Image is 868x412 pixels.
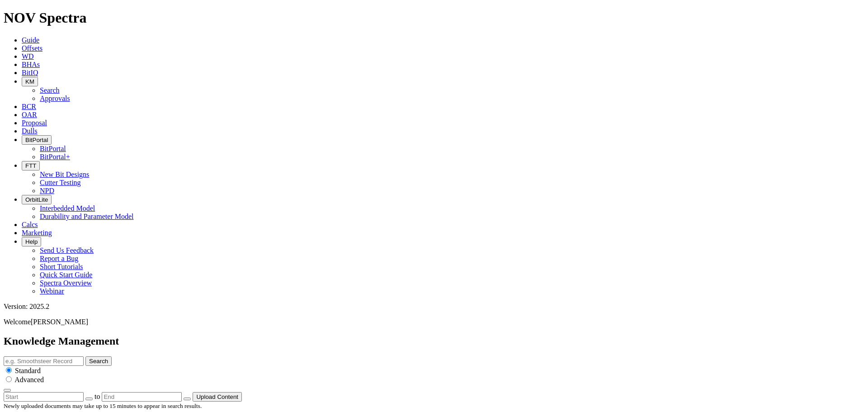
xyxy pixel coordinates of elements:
[22,77,38,86] button: KM
[22,161,40,170] button: FTT
[22,61,40,68] a: BHAs
[40,246,94,254] a: Send Us Feedback
[22,237,41,246] button: Help
[40,145,66,152] a: BitPortal
[40,263,83,270] a: Short Tutorials
[40,255,78,262] a: Report a Bug
[15,367,41,374] span: Standard
[14,376,44,384] span: Advanced
[40,213,134,220] a: Durability and Parameter Model
[40,204,95,212] a: Interbedded Model
[22,135,52,145] button: BitPortal
[40,187,54,194] a: NPD
[25,196,48,203] span: OrbitLite
[4,9,864,26] h1: NOV Spectra
[22,44,42,52] a: Offsets
[102,392,182,402] input: End
[25,78,34,85] span: KM
[4,392,84,402] input: Start
[40,170,89,178] a: New Bit Designs
[22,221,38,228] a: Calcs
[40,179,81,186] a: Cutter Testing
[31,318,88,326] span: [PERSON_NAME]
[40,86,60,94] a: Search
[22,52,34,60] a: WD
[25,162,36,169] span: FTT
[22,111,37,118] a: OAR
[40,279,92,287] a: Spectra Overview
[4,335,864,347] h2: Knowledge Management
[4,356,84,366] input: e.g. Smoothsteer Record
[40,271,92,279] a: Quick Start Guide
[22,229,52,237] a: Marketing
[25,238,38,245] span: Help
[40,287,64,295] a: Webinar
[94,393,100,400] span: to
[40,153,70,161] a: BitPortal+
[4,318,864,326] p: Welcome
[25,137,48,143] span: BitPortal
[40,95,70,102] a: Approvals
[4,403,202,409] small: Newly uploaded documents may take up to 15 minutes to appear in search results.
[22,195,52,204] button: OrbitLite
[22,103,36,110] a: BCR
[85,356,112,366] button: Search
[193,392,242,402] button: Upload Content
[22,127,38,135] a: Dulls
[4,303,864,311] div: Version: 2025.2
[22,69,38,76] a: BitIQ
[22,119,47,127] a: Proposal
[22,36,39,44] a: Guide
